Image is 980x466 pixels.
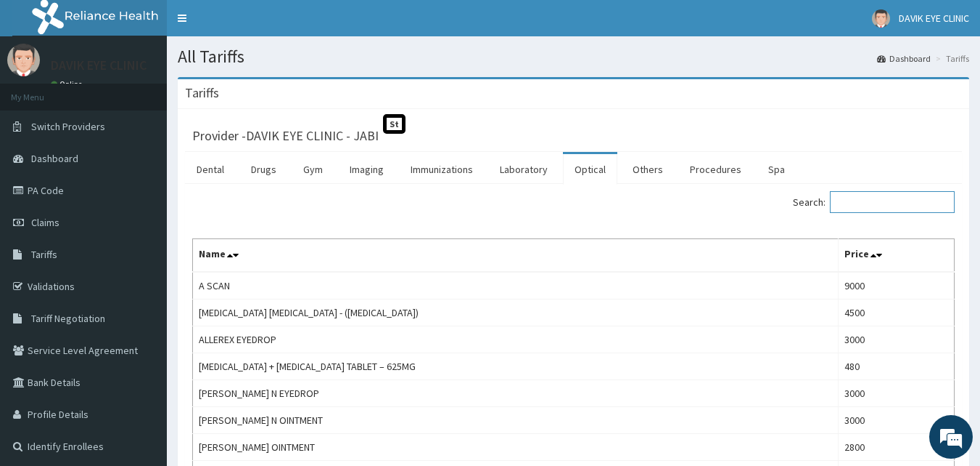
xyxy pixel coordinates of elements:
input: Search: [830,191,955,213]
td: [MEDICAL_DATA] + [MEDICAL_DATA] TABLET – 625MG [193,353,839,380]
h3: Tariffs [185,87,219,100]
span: Dashboard [31,152,78,165]
td: ALLEREX EYEDROP [193,326,839,353]
td: 4500 [839,300,955,326]
td: [PERSON_NAME] N OINTMENT [193,407,839,434]
td: A SCAN [193,272,839,300]
th: Name [193,239,839,273]
img: User Image [872,9,890,28]
img: User Image [7,44,40,76]
td: 3000 [839,407,955,434]
span: Tariff Negotiation [31,312,105,325]
td: 3000 [839,326,955,353]
span: Switch Providers [31,120,105,133]
li: Tariffs [932,52,969,65]
td: 2800 [839,434,955,461]
a: Online [51,79,86,89]
a: Procedures [678,154,753,185]
a: Optical [563,154,617,185]
a: Others [621,154,675,185]
td: [PERSON_NAME] OINTMENT [193,434,839,461]
td: [MEDICAL_DATA] [MEDICAL_DATA] - ([MEDICAL_DATA]) [193,300,839,326]
a: Drugs [239,154,288,185]
h3: Provider - DAVIK EYE CLINIC - JABI [192,129,379,142]
span: St [383,114,405,134]
h1: All Tariffs [178,47,969,66]
span: DAVIK EYE CLINIC [899,12,969,25]
td: [PERSON_NAME] N EYEDROP [193,380,839,407]
td: 3000 [839,380,955,407]
a: Dental [185,154,236,185]
th: Price [839,239,955,273]
span: Tariffs [31,248,57,261]
label: Search: [793,191,955,213]
a: Dashboard [877,52,931,65]
p: DAVIK EYE CLINIC [51,59,147,72]
a: Laboratory [488,154,559,185]
span: Claims [31,216,59,229]
td: 9000 [839,272,955,300]
a: Immunizations [399,154,485,185]
a: Spa [757,154,796,185]
a: Imaging [338,154,395,185]
td: 480 [839,353,955,380]
a: Gym [292,154,334,185]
